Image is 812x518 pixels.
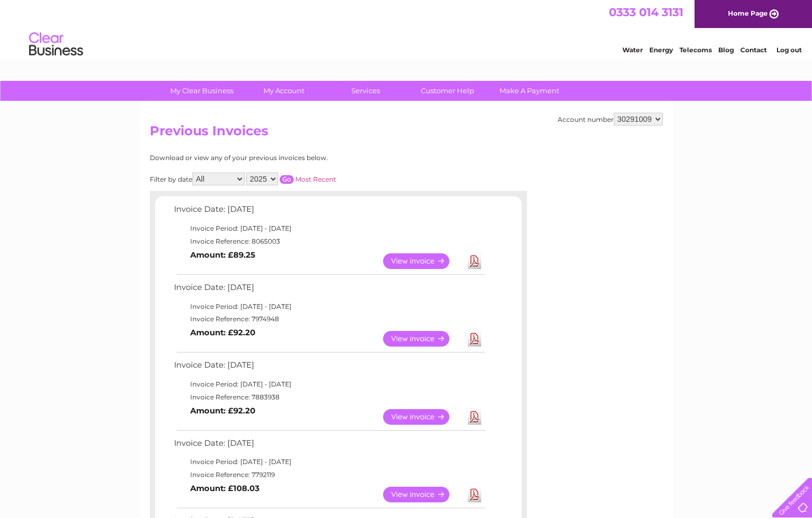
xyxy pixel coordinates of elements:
[383,331,462,347] a: View
[321,81,410,101] a: Services
[383,487,462,502] a: View
[558,113,663,126] div: Account number
[383,253,462,269] a: View
[171,235,487,248] td: Invoice Reference: 8065003
[190,406,255,416] b: Amount: £92.20
[171,300,487,313] td: Invoice Period: [DATE] - [DATE]
[171,222,487,235] td: Invoice Period: [DATE] - [DATE]
[383,409,462,425] a: View
[171,358,487,378] td: Invoice Date: [DATE]
[190,328,255,337] b: Amount: £92.20
[190,484,260,493] b: Amount: £108.03
[776,46,802,54] a: Log out
[150,123,663,144] h2: Previous Invoices
[649,46,673,54] a: Energy
[609,5,683,19] a: 0333 014 3131
[171,468,487,481] td: Invoice Reference: 7792119
[171,202,487,222] td: Invoice Date: [DATE]
[171,455,487,468] td: Invoice Period: [DATE] - [DATE]
[171,391,487,404] td: Invoice Reference: 7883938
[403,81,492,101] a: Customer Help
[468,409,481,425] a: Download
[622,46,643,54] a: Water
[171,436,487,456] td: Invoice Date: [DATE]
[468,253,481,269] a: Download
[171,280,487,300] td: Invoice Date: [DATE]
[29,28,84,61] img: logo.png
[468,487,481,502] a: Download
[157,81,246,101] a: My Clear Business
[468,331,481,347] a: Download
[171,378,487,391] td: Invoice Period: [DATE] - [DATE]
[239,81,328,101] a: My Account
[718,46,734,54] a: Blog
[679,46,712,54] a: Telecoms
[295,175,336,183] a: Most Recent
[150,154,433,162] div: Download or view any of your previous invoices below.
[485,81,574,101] a: Make A Payment
[190,250,255,260] b: Amount: £89.25
[150,172,433,185] div: Filter by date
[152,6,661,52] div: Clear Business is a trading name of Verastar Limited (registered in [GEOGRAPHIC_DATA] No. 3667643...
[171,313,487,326] td: Invoice Reference: 7974948
[740,46,767,54] a: Contact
